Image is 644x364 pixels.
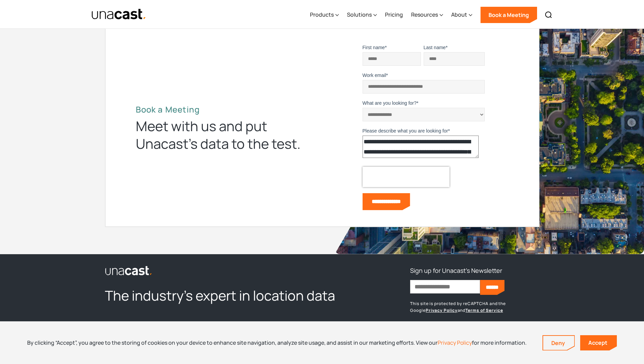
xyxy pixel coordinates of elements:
div: By clicking “Accept”, you agree to the storing of cookies on your device to enhance site navigati... [27,339,527,346]
div: About [451,1,472,29]
img: Search icon [545,11,553,19]
img: Unacast text logo [91,8,147,20]
h2: Book a Meeting [136,104,312,115]
a: Privacy Policy [438,339,472,346]
div: Products [310,11,334,19]
div: Solutions [347,1,377,29]
span: Work email [363,73,386,78]
span: Please describe what you are looking for [363,128,448,134]
img: Unacast logo [105,266,152,276]
div: About [451,11,467,19]
a: Deny [543,336,574,350]
a: Accept [580,335,617,350]
h3: Sign up for Unacast's Newsletter [410,265,502,276]
a: Terms of Service [465,307,503,313]
div: Resources [411,11,438,19]
span: Last name [424,45,446,50]
a: Book a Meeting [480,7,537,23]
a: home [91,8,147,20]
h2: The industry’s expert in location data [105,287,354,304]
a: link to the homepage [105,265,354,276]
iframe: reCAPTCHA [363,167,449,187]
p: This site is protected by reCAPTCHA and the Google and [410,300,539,314]
a: Pricing [385,1,403,29]
div: Meet with us and put Unacast’s data to the test. [136,117,312,153]
div: Products [310,1,339,29]
span: What are you looking for? [363,100,417,106]
span: First name [363,45,385,50]
div: Solutions [347,11,372,19]
div: Resources [411,1,443,29]
a: Privacy Policy [426,307,458,313]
